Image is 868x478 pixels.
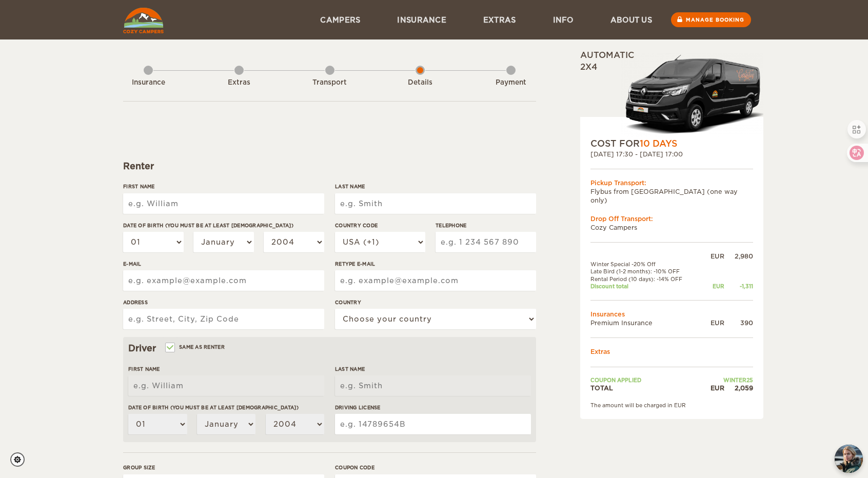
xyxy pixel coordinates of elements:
[483,78,539,88] div: Payment
[335,404,531,411] label: Driving License
[724,283,753,290] div: -1,311
[128,342,531,354] div: Driver
[436,222,536,229] label: Telephone
[123,464,324,471] label: Group size
[123,270,324,291] input: e.g. example@example.com
[590,347,753,356] td: Extras
[590,261,702,268] td: Winter Special -20% Off
[123,298,324,306] label: Address
[10,452,31,467] a: Cookie settings
[702,318,724,327] div: EUR
[590,178,753,187] div: Pickup Transport:
[590,275,702,283] td: Rental Period (10 days): -14% OFF
[702,252,724,261] div: EUR
[590,214,753,223] div: Drop Off Transport:
[335,260,536,268] label: Retype E-mail
[123,160,536,172] div: Renter
[335,414,531,434] input: e.g. 14789654B
[302,78,358,88] div: Transport
[702,376,753,384] td: WINTER25
[123,260,324,268] label: E-mail
[835,445,863,473] img: Freyja at Cozy Campers
[120,78,176,88] div: Insurance
[590,283,702,290] td: Discount total
[621,53,763,137] img: Langur-m-c-logo-2.png
[128,365,324,373] label: First Name
[392,78,448,88] div: Details
[128,375,324,396] input: e.g. William
[335,270,536,291] input: e.g. example@example.com
[335,193,536,214] input: e.g. Smith
[128,404,324,411] label: Date of birth (You must be at least [DEMOGRAPHIC_DATA])
[335,375,531,396] input: e.g. Smith
[335,183,536,190] label: Last Name
[724,252,753,261] div: 2,980
[590,384,702,392] td: TOTAL
[724,318,753,327] div: 390
[671,12,751,27] a: Manage booking
[335,464,536,471] label: Coupon code
[640,138,677,149] span: 10 Days
[702,384,724,392] div: EUR
[590,223,753,232] td: Cozy Campers
[123,8,164,33] img: Cozy Campers
[211,78,267,88] div: Extras
[166,345,173,352] input: Same as renter
[590,187,753,205] td: Flybus from [GEOGRAPHIC_DATA] (one way only)
[580,50,763,137] div: Automatic 2x4
[123,183,324,190] label: First Name
[335,298,536,306] label: Country
[590,150,753,158] div: [DATE] 17:30 - [DATE] 17:00
[166,342,225,352] label: Same as renter
[123,222,324,229] label: Date of birth (You must be at least [DEMOGRAPHIC_DATA])
[590,376,702,384] td: Coupon applied
[835,445,863,473] button: chat-button
[335,222,425,229] label: Country Code
[702,283,724,290] div: EUR
[123,309,324,329] input: e.g. Street, City, Zip Code
[123,193,324,214] input: e.g. William
[590,402,753,409] div: The amount will be charged in EUR
[590,310,753,318] td: Insurances
[590,268,702,275] td: Late Bird (1-2 months): -10% OFF
[590,318,702,327] td: Premium Insurance
[335,365,531,373] label: Last Name
[436,232,536,252] input: e.g. 1 234 567 890
[590,137,753,150] div: COST FOR
[724,384,753,392] div: 2,059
